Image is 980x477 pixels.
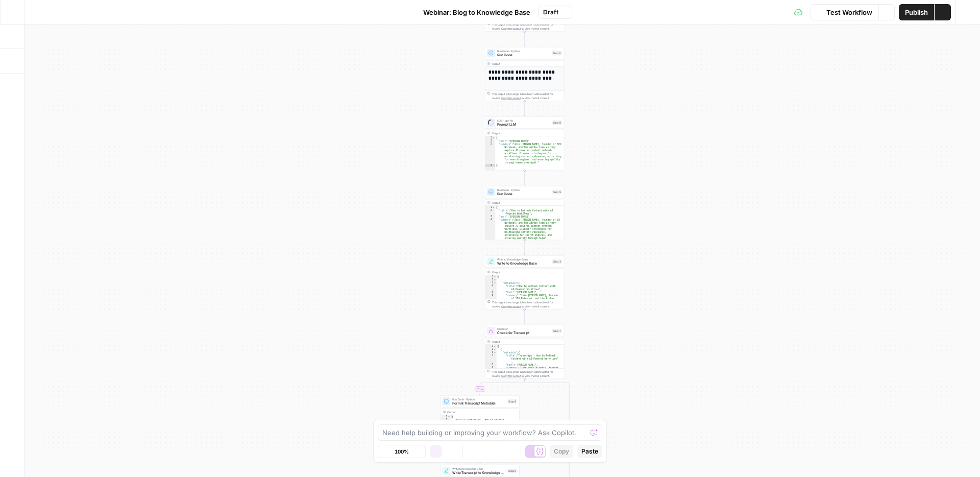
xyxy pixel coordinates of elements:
[492,136,495,139] span: Toggle code folding, rows 1 through 4
[440,415,451,418] div: 1
[485,345,497,348] div: 1
[492,340,556,344] div: Output
[492,201,556,205] div: Output
[524,32,525,46] g: Edge from step_1 to step_4
[497,49,550,53] span: Run Code · Python
[492,270,556,274] div: Output
[494,348,497,351] span: Toggle code folding, rows 2 through 15
[485,366,497,394] div: 6
[507,399,517,404] div: Step 8
[485,142,496,164] div: 3
[501,305,521,308] span: Copy the output
[485,291,497,294] div: 5
[485,354,497,363] div: 4
[501,374,521,377] span: Copy the output
[538,6,572,19] button: Draft
[811,4,878,20] button: Test Workflow
[507,469,517,473] div: Step 9
[492,131,556,135] div: Output
[485,139,496,142] div: 2
[485,363,497,366] div: 5
[485,215,496,218] div: 3
[501,27,521,30] span: Copy the output
[485,206,496,209] div: 1
[447,410,511,414] div: Output
[524,309,525,324] g: Edge from step_3 to step_7
[423,7,530,17] span: Webinar: Blog to Knowledge Base
[485,294,497,321] div: 6
[485,186,564,240] div: Run Code · PythonRun CodeStep 5Output{ "title":"How to Refresh Content with AI -Powered Workflows...
[485,325,564,379] div: ConditionCheck for TranscriptStep 7Output[ { "metadata":{ "title":"Transcript - How to Refresh Co...
[492,206,495,209] span: Toggle code folding, rows 1 through 5
[497,261,550,266] span: Write to Knowledge Base
[452,470,505,475] span: Write Transcript to Knowledge Base
[485,164,496,167] div: 4
[452,401,505,406] span: Format Transcript Metadata
[494,275,497,278] span: Toggle code folding, rows 1 through 16
[485,284,497,291] div: 4
[485,116,564,171] div: LLM · gpt-4oPrompt LLMStep 6Output{ "host":"[PERSON_NAME]", "summary":"Join [PERSON_NAME], founde...
[485,351,497,354] div: 3
[497,53,550,58] span: Run Code
[494,351,497,354] span: Toggle code folding, rows 3 through 14
[497,192,550,197] span: Run Code
[494,278,497,281] span: Toggle code folding, rows 2 through 15
[524,240,525,255] g: Edge from step_5 to step_3
[492,22,562,31] div: This output is too large & has been abbreviated for review. to view the full content.
[492,370,562,378] div: This output is too large & has been abbreviated for review. to view the full content.
[485,218,496,243] div: 4
[497,330,550,336] span: Check for Transcript
[552,121,562,125] div: Step 6
[485,278,497,281] div: 2
[479,379,525,395] g: Edge from step_7 to step_8
[554,447,569,456] span: Copy
[485,255,564,309] div: Write to Knowledge BaseWrite to Knowledge BaseStep 3Output[ { "metadata":{ "title":"How to Refres...
[479,449,481,464] g: Edge from step_8 to step_9
[492,62,556,66] div: Output
[826,7,872,17] span: Test Workflow
[408,4,536,20] button: Webinar: Blog to Knowledge Base
[552,329,562,333] div: Step 7
[501,97,521,100] span: Copy the output
[497,118,550,123] span: LLM · gpt-4o
[577,445,602,458] button: Paste
[492,92,562,100] div: This output is too large & has been abbreviated for review. to view the full content.
[543,8,558,17] span: Draft
[485,281,497,284] div: 3
[905,7,928,17] span: Publish
[448,415,451,418] span: Toggle code folding, rows 1 through 5
[524,101,525,116] g: Edge from step_4 to step_6
[452,467,505,471] span: Write to Knowledge Base
[581,447,598,456] span: Paste
[524,171,525,185] g: Edge from step_6 to step_5
[497,327,550,331] span: Condition
[440,418,451,424] div: 2
[395,447,409,456] span: 100%
[899,4,934,20] button: Publish
[494,281,497,284] span: Toggle code folding, rows 3 through 14
[440,395,520,449] div: Run Code · PythonFormat Transcript MetadataStep 8Output{ "title":"Transcript - How to Refresh Con...
[550,445,573,458] button: Copy
[497,257,550,261] span: Write to Knowledge Base
[494,345,497,348] span: Toggle code folding, rows 1 through 16
[485,209,496,215] div: 2
[452,397,505,401] span: Run Code · Python
[497,188,550,192] span: Run Code · Python
[485,348,497,351] div: 2
[497,122,550,127] span: Prompt LLM
[492,300,562,308] div: This output is too large & has been abbreviated for review. to view the full content.
[552,259,562,264] div: Step 3
[552,190,562,195] div: Step 5
[485,136,496,139] div: 1
[485,275,497,278] div: 1
[552,51,562,56] div: Step 4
